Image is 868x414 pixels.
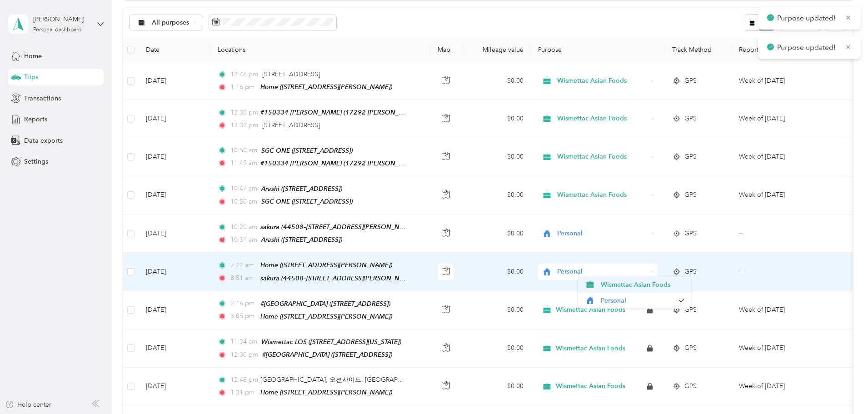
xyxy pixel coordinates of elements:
td: Week of August 25 2025 [732,368,819,405]
span: 12:30 pm [230,350,258,360]
span: GPS [684,152,697,162]
span: Reports [24,115,47,124]
td: [DATE] [139,291,210,329]
span: 8:51 am [230,273,256,283]
th: Locations [210,37,430,62]
span: 1:31 pm [230,388,256,398]
td: [DATE] [139,214,210,253]
span: 3:05 pm [230,311,256,321]
span: 11:49 am [230,158,256,168]
span: GPS [684,267,697,277]
div: [PERSON_NAME] [33,15,90,24]
td: $0.00 [464,291,531,329]
span: GPS [684,305,697,315]
span: 11:34 am [230,337,257,347]
span: Home ([STREET_ADDRESS][PERSON_NAME]) [260,389,392,396]
td: Week of August 25 2025 [732,291,819,329]
span: #[GEOGRAPHIC_DATA] ([STREET_ADDRESS]) [260,300,390,307]
span: GPS [684,190,697,200]
span: GPS [684,381,697,391]
td: [DATE] [139,253,210,291]
span: Home [24,51,42,61]
span: 10:20 am [230,222,256,232]
th: Report [732,37,819,62]
span: SGC ONE ([STREET_ADDRESS]) [261,198,353,205]
span: All purposes [152,20,190,26]
span: Home ([STREET_ADDRESS][PERSON_NAME]) [260,83,392,90]
span: Wismettac Asian Foods [557,190,647,200]
span: sakura (44508–[STREET_ADDRESS][PERSON_NAME]) [260,223,417,231]
span: 10:31 am [230,235,257,245]
span: Arashi ([STREET_ADDRESS]) [261,185,342,192]
span: #150334 [PERSON_NAME] (17292 [PERSON_NAME] LLC) ([STREET_ADDRESS][PERSON_NAME]) [260,160,547,167]
td: [DATE] [139,138,210,176]
button: Help center [5,400,51,409]
td: [DATE] [139,100,210,138]
td: -- [732,253,819,291]
th: Date [139,37,210,62]
span: GPS [684,76,697,86]
span: Wismettac Asian Foods [556,382,625,390]
span: Personal [557,229,647,239]
span: Wismettac Asian Foods [601,280,685,289]
td: Week of September 1 2025 [732,62,819,100]
span: Wismettac LOS ([STREET_ADDRESS][US_STATE]) [261,338,401,345]
span: Personal [601,296,674,305]
td: [DATE] [139,368,210,405]
p: Purpose updated! [777,13,838,24]
span: [GEOGRAPHIC_DATA], 오션사이드, [GEOGRAPHIC_DATA] [260,376,430,384]
span: SGC ONE ([STREET_ADDRESS]) [261,147,353,154]
span: 10:50 am [230,145,257,155]
span: Settings [24,157,48,166]
td: Week of September 1 2025 [732,100,819,138]
div: Personal dashboard [33,27,82,33]
td: $0.00 [464,62,531,100]
th: Track Method [665,37,732,62]
span: Data exports [24,136,63,145]
span: 12:48 pm [230,375,256,385]
td: $0.00 [464,138,531,176]
span: GPS [684,343,697,353]
span: #150334 [PERSON_NAME] (17292 [PERSON_NAME] LLC) ([STREET_ADDRESS][PERSON_NAME]) [260,109,547,116]
td: Week of August 25 2025 [732,329,819,368]
td: $0.00 [464,368,531,405]
span: GPS [684,114,697,124]
span: Wismettac Asian Foods [556,344,625,353]
span: Personal [557,267,647,277]
span: [STREET_ADDRESS] [262,121,320,129]
span: sakura (44508–[STREET_ADDRESS][PERSON_NAME]) [260,274,417,282]
span: Arashi ([STREET_ADDRESS]) [261,236,342,243]
td: [DATE] [139,62,210,100]
iframe: Everlance-gr Chat Button Frame [817,363,868,414]
span: 12:32 pm [230,120,258,130]
span: 1:16 pm [230,82,256,92]
td: Week of September 1 2025 [732,138,819,176]
span: Wismettac Asian Foods [557,76,647,86]
span: Transactions [24,94,61,103]
th: Map [430,37,464,62]
td: [DATE] [139,329,210,368]
span: Home ([STREET_ADDRESS][PERSON_NAME]) [260,261,392,269]
td: -- [732,214,819,253]
span: [STREET_ADDRESS] [262,70,320,78]
td: [DATE] [139,176,210,214]
th: Mileage value [464,37,531,62]
span: Trips [24,72,38,82]
span: GPS [684,229,697,239]
td: $0.00 [464,100,531,138]
span: 10:50 am [230,197,257,207]
span: Wismettac Asian Foods [556,306,625,314]
p: Purpose updated! [777,42,838,54]
span: Wismettac Asian Foods [557,114,647,124]
span: 12:46 pm [230,70,258,80]
th: Purpose [531,37,665,62]
span: 7:22 am [230,260,256,270]
span: 2:16 pm [230,299,256,309]
span: #[GEOGRAPHIC_DATA] ([STREET_ADDRESS]) [262,351,392,358]
td: Week of September 1 2025 [732,176,819,214]
span: 10:47 am [230,184,257,194]
td: $0.00 [464,329,531,368]
span: 12:30 pm [230,108,256,118]
span: Wismettac Asian Foods [557,152,647,162]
